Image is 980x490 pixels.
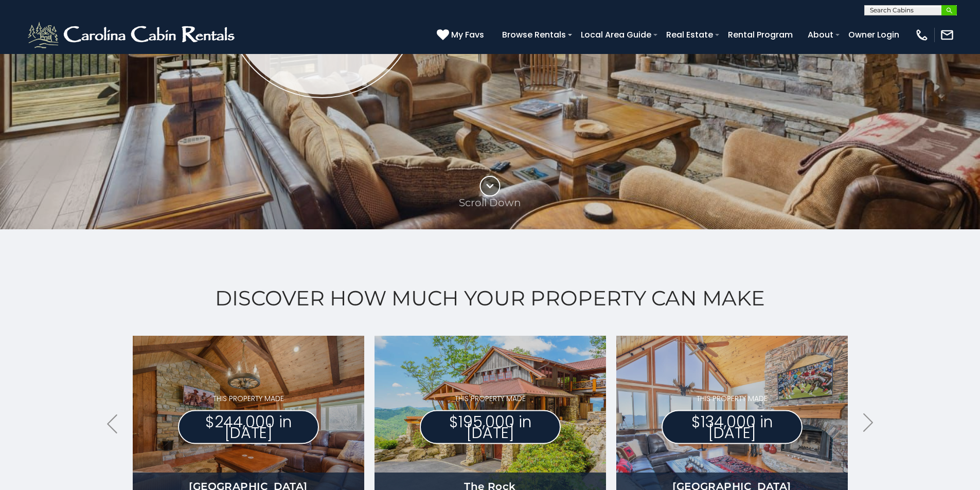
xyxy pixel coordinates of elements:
img: phone-regular-white.png [915,28,929,42]
a: Real Estate [661,26,718,44]
p: $134,000 in [DATE] [662,410,803,444]
a: My Favs [437,28,487,42]
a: Local Area Guide [576,26,656,44]
p: $195,000 in [DATE] [420,410,561,444]
img: White-1-2.png [26,20,239,50]
p: THIS PROPERTY MADE [420,393,561,404]
a: Browse Rentals [497,26,571,44]
p: THIS PROPERTY MADE [662,393,803,404]
a: About [803,26,839,44]
h2: Discover How Much Your Property Can Make [26,286,954,310]
a: Rental Program [723,26,798,44]
p: $244,000 in [DATE] [178,410,319,444]
span: My Favs [451,28,484,41]
p: Scroll Down [459,196,521,209]
img: mail-regular-white.png [940,28,954,42]
a: Owner Login [843,26,904,44]
p: THIS PROPERTY MADE [178,393,319,404]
